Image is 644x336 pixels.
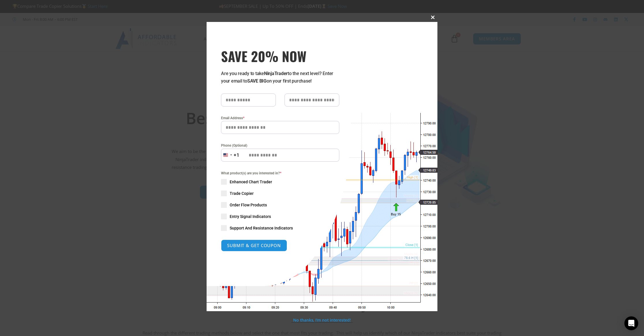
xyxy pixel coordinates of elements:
span: Entry Signal Indicators [230,214,271,219]
button: SUBMIT & GET COUPON [221,240,287,251]
p: Are you ready to take to the next level? Enter your email to on your first purchase! [221,70,339,85]
strong: SAVE BIG [247,78,267,84]
a: No thanks, I’m not interested! [293,317,351,323]
span: Enhanced Chart Trader [230,179,272,185]
button: Selected country [221,149,239,162]
label: Enhanced Chart Trader [221,179,339,185]
div: +1 [234,152,239,159]
label: Trade Copier [221,191,339,196]
span: Support And Resistance Indicators [230,225,293,231]
label: Phone (Optional) [221,143,339,148]
label: Order Flow Products [221,202,339,208]
span: Trade Copier [230,191,254,196]
label: Entry Signal Indicators [221,214,339,219]
div: Open Intercom Messenger [624,316,638,330]
strong: NinjaTrader [264,71,288,76]
span: SAVE 20% NOW [221,48,339,64]
label: Email Address [221,115,339,121]
span: What product(s) are you interested in? [221,170,339,176]
label: Support And Resistance Indicators [221,225,339,231]
span: Order Flow Products [230,202,267,208]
